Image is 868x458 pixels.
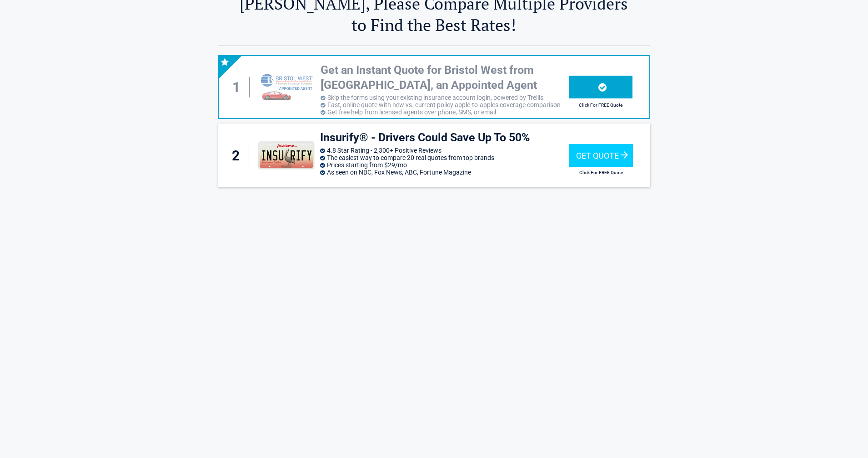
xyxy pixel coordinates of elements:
img: savvy's logo [260,72,314,103]
div: 1 [228,77,250,98]
h3: Get an Instant Quote for Bristol West from [GEOGRAPHIC_DATA], an Appointed Agent [321,63,569,93]
li: Get free help from licensed agents over phone, SMS, or email [321,108,569,116]
li: Fast, online quote with new vs. current policy apple-to-apples coverage comparison [321,101,569,108]
li: Skip the forms using your existing insurance account login, powered by Trellis [321,94,569,101]
li: 4.8 Star Rating - 2,300+ Positive Reviews [320,147,569,154]
div: 2 [227,145,249,166]
h2: Click For FREE Quote [569,170,633,175]
div: Get Quote [569,144,633,167]
li: The easiest way to compare 20 real quotes from top brands [320,154,569,161]
h2: Click For FREE Quote [569,103,632,108]
li: Prices starting from $29/mo [320,161,569,169]
li: As seen on NBC, Fox News, ABC, Fortune Magazine [320,169,569,176]
img: insurify's logo [257,141,316,170]
h3: Insurify® - Drivers Could Save Up To 50% [320,130,569,145]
